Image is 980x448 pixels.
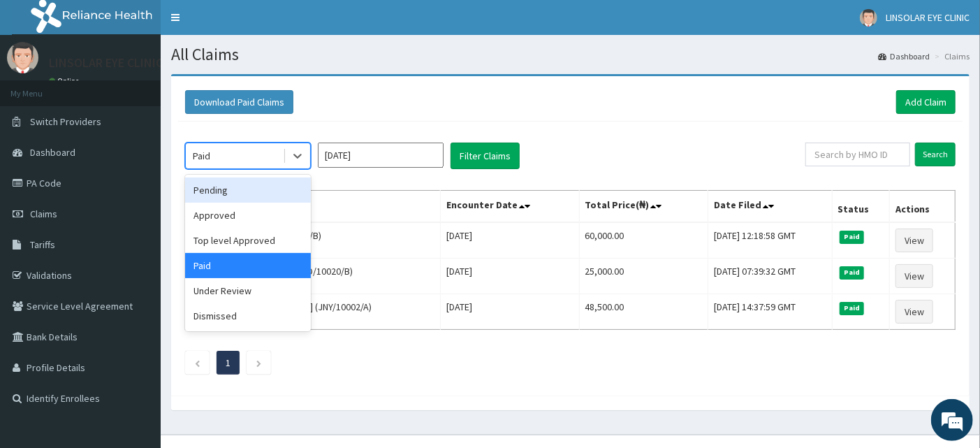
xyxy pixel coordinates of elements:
span: Claims [30,208,57,220]
span: Tariffs [30,238,55,251]
div: Approved [185,203,311,228]
td: [DATE] [440,222,579,259]
button: Filter Claims [451,143,520,169]
a: Add Claim [896,90,956,114]
li: Claims [931,50,970,62]
a: Next page [256,356,262,369]
span: Paid [840,266,865,279]
th: Status [832,191,889,223]
div: Chat with us now [73,78,235,96]
th: Name [186,191,441,223]
th: Total Price(₦) [579,191,708,223]
div: Paid [193,149,210,163]
input: Select Month and Year [318,143,444,168]
div: Pending [185,178,311,203]
span: We're online! [81,135,193,276]
img: User Image [860,9,877,27]
span: Switch Providers [30,115,101,128]
td: 48,500.00 [579,294,708,330]
a: View [895,300,933,324]
td: 25,000.00 [579,259,708,294]
p: LINSOLAR EYE CLINIC [49,57,163,69]
textarea: Type your message and hit 'Enter' [7,299,266,348]
img: d_794563401_company_1708531726252_794563401 [26,70,57,105]
div: Top level Approved [185,228,311,253]
a: View [895,229,933,252]
a: Dashboard [878,50,930,62]
a: Page 1 is your current page [226,356,231,369]
button: Download Paid Claims [185,90,293,114]
th: Date Filed [708,191,832,223]
span: Paid [840,231,865,243]
td: [PERSON_NAME] Ibenah (WSD/10020/B) [186,259,441,294]
div: Dismissed [185,303,311,328]
td: 60,000.00 [579,222,708,259]
div: Minimize live chat window [229,7,263,41]
td: [DATE] 14:37:59 GMT [708,294,832,330]
img: User Image [7,42,38,73]
input: Search [915,143,956,166]
a: Previous page [194,356,200,369]
a: Online [49,76,82,86]
input: Search by HMO ID [805,143,910,166]
td: [DATE] 12:18:58 GMT [708,222,832,259]
td: [DATE] [440,259,579,294]
th: Actions [889,191,955,223]
a: View [895,264,933,288]
span: Dashboard [30,146,75,159]
td: [DATE] [440,294,579,330]
td: [DATE] 07:39:32 GMT [708,259,832,294]
div: Paid [185,253,311,278]
span: LINSOLAR EYE CLINIC [886,11,970,24]
div: Under Review [185,278,311,303]
td: CONFIDENCE [PERSON_NAME] (JNY/10002/A) [186,294,441,330]
span: Paid [840,302,865,315]
h1: All Claims [171,45,970,64]
td: [PERSON_NAME] (ERM/10118/B) [186,222,441,259]
th: Encounter Date [440,191,579,223]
